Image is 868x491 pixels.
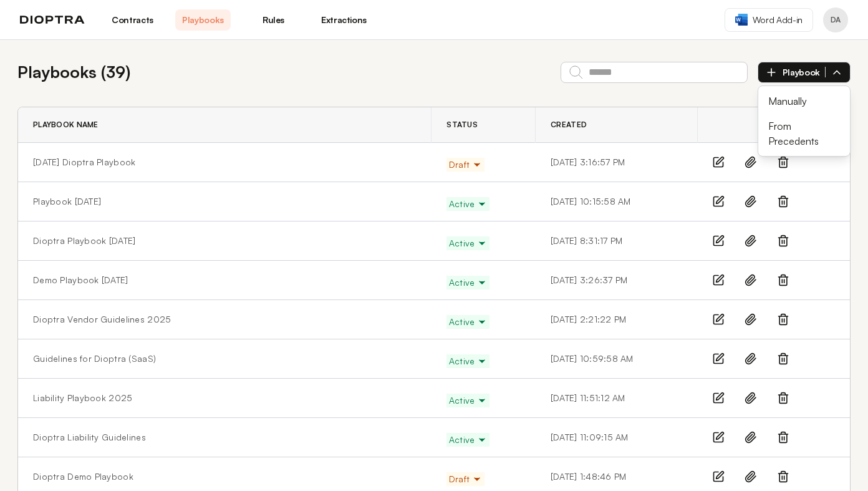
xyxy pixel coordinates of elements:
a: Word Add-in [725,8,813,32]
span: Active [449,434,488,446]
button: Active [446,433,490,447]
button: Draft [446,472,485,486]
span: Draft [449,473,482,485]
a: Guidelines for Dioptra (SaaS) [33,352,156,365]
img: logo [20,16,85,24]
span: Playbook Name [33,120,99,130]
button: Draft [446,158,485,172]
a: Playbook [DATE] [33,195,101,208]
img: word [735,14,748,26]
td: [DATE] 3:26:37 PM [536,261,698,300]
td: [DATE] 10:15:58 AM [536,182,698,221]
span: Active [449,355,488,367]
a: Playbooks [175,9,231,31]
button: Active [446,236,490,250]
span: Word Add-in [753,14,803,26]
button: Active [446,197,490,211]
td: [DATE] 11:51:12 AM [536,379,698,418]
span: Playbook [783,67,826,78]
button: Playbook [758,62,851,83]
a: Extractions [316,9,372,31]
span: Draft [449,158,482,171]
a: Liability Playbook 2025 [33,392,132,404]
a: [DATE] Dioptra Playbook [33,156,135,168]
span: Active [449,237,488,250]
a: Rules [246,9,301,31]
a: Dioptra Playbook [DATE] [33,235,135,247]
button: Active [446,276,490,289]
a: Demo Playbook [DATE] [33,274,128,286]
span: Active [449,316,488,328]
span: Active [449,198,488,210]
button: Active [446,354,490,368]
span: Created [551,120,587,130]
button: Profile menu [823,7,848,32]
a: Dioptra Demo Playbook [33,470,133,483]
td: [DATE] 10:59:58 AM [536,339,698,379]
h2: Playbooks ( 39 ) [17,60,130,84]
td: [DATE] 2:21:22 PM [536,300,698,339]
a: Dioptra Vendor Guidelines 2025 [33,313,171,326]
span: Active [449,394,488,407]
td: [DATE] 8:31:17 PM [536,221,698,261]
a: Contracts [105,9,160,31]
li: Manually [758,89,850,114]
button: Active [446,394,490,407]
span: Active [449,276,488,289]
td: [DATE] 11:09:15 AM [536,418,698,457]
a: Dioptra Liability Guidelines [33,431,146,444]
td: [DATE] 3:16:57 PM [536,143,698,182]
span: Status [446,120,478,130]
button: Active [446,315,490,329]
